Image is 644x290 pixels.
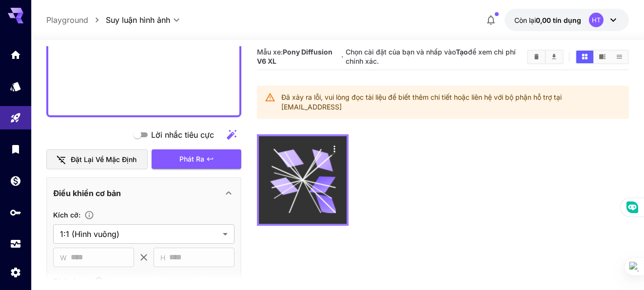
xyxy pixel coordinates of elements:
[346,48,516,65] font: để xem chi phí chính xác.
[527,50,564,64] div: Hình ảnh rõ nétTải xuống tất cả
[514,16,536,24] font: Còn lại
[257,48,283,56] font: Mẫu xe:
[341,52,344,62] font: ·
[611,51,628,63] button: Hiển thị hình ảnh ở chế độ xem danh sách
[10,77,21,90] div: Các mô hình
[71,155,137,163] font: Đặt lại về mặc định
[179,155,204,163] font: Phát ra
[78,211,80,219] font: :
[53,188,121,198] font: Điều khiển cơ bản
[592,16,601,24] font: HT
[575,50,629,64] div: Hiển thị hình ảnh ở chế độ xem lướiHiển thị hình ảnh trong chế độ xem videoHiển thị hình ảnh ở ch...
[576,51,593,63] button: Hiển thị hình ảnh ở chế độ xem lưới
[46,149,148,169] button: Đặt lại về mặc định
[456,48,468,56] font: Tạo
[514,15,581,25] div: 0,00 đô la
[80,210,98,220] button: Điều chỉnh kích thước của hình ảnh được tạo bằng cách chỉ định chiều rộng và chiều cao tính bằng ...
[594,51,611,63] button: Hiển thị hình ảnh trong chế độ xem video
[536,16,581,24] font: 0,00 tín dụng
[346,48,456,56] font: Chọn cài đặt của bạn và nhấp vào
[46,14,106,26] nav: vụn bánh mì
[10,46,21,58] div: Trang chủ
[152,149,241,169] button: Phát ra
[106,15,170,25] font: Suy luận hình ảnh
[10,266,21,278] div: Cài đặt
[53,211,78,219] font: Kích cỡ
[60,229,119,239] font: 1:1 (Hình vuông)
[60,254,67,262] font: W
[528,51,545,63] button: Hình ảnh rõ nét
[160,254,165,262] font: H
[46,14,88,26] a: Playground
[328,141,342,156] div: Hành động
[10,175,21,187] div: Cái ví
[10,112,21,124] div: Sân chơi
[281,93,562,111] font: Đã xảy ra lỗi, vui lòng đọc tài liệu để biết thêm chi tiết hoặc liên hệ với bộ phận hỗ trợ tại [E...
[505,9,629,31] button: 0,00 đô laHT
[546,51,563,63] button: Tải xuống tất cả
[10,143,21,155] div: Thư viện
[10,206,21,218] div: Khóa API
[257,48,332,65] font: Pony Diffusion V6 XL
[151,130,214,140] font: Lời nhắc tiêu cực
[53,181,234,205] div: Điều khiển cơ bản
[10,238,21,250] div: Cách sử dụng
